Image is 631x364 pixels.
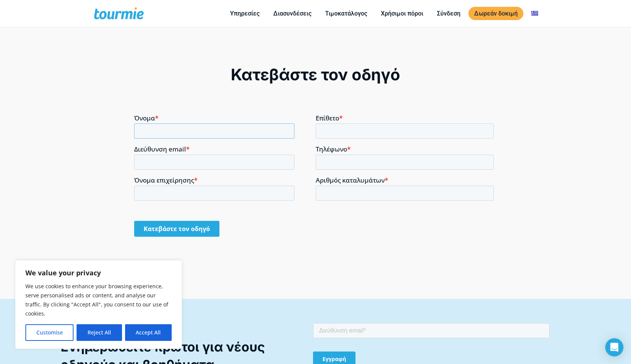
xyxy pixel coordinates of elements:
a: Χρήσιμοι πόροι [375,9,429,18]
span: Αριθμός καταλυμάτων [182,61,251,70]
p: We value your privacy [25,268,172,277]
div: Open Intercom Messenger [605,338,623,356]
a: Δωρεάν δοκιμή [468,7,523,20]
span: Τηλέφωνο [182,30,213,39]
p: We use cookies to enhance your browsing experience, serve personalised ads or content, and analys... [25,282,172,318]
iframe: Form 1 [134,114,497,250]
div: Κατεβάστε τον οδηγό [134,64,497,85]
a: Σύνδεση [431,9,466,18]
a: Τιμοκατάλογος [319,9,373,18]
a: Υπηρεσίες [224,9,265,18]
button: Reject All [77,324,122,341]
a: Διασυνδέσεις [268,9,317,18]
button: Customise [25,324,74,341]
button: Accept All [125,324,172,341]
